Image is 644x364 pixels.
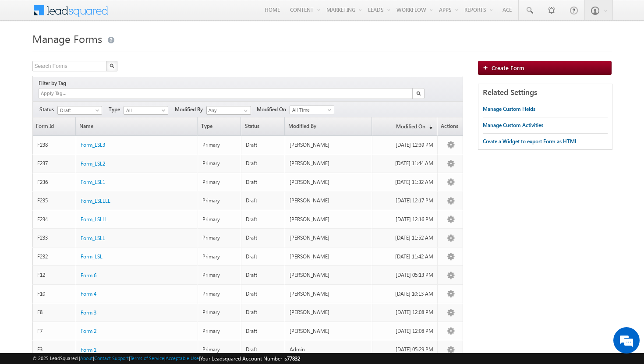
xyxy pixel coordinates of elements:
a: Show All Items [239,106,250,115]
div: Draft [246,346,281,353]
div: F8 [37,308,72,316]
span: Type [109,106,124,113]
div: Admin [290,346,368,353]
a: Form 2 [81,327,96,335]
span: Status [241,117,284,135]
a: Form_LSL1 [81,178,105,186]
div: [PERSON_NAME] [290,271,368,279]
span: Your Leadsquared Account Number is [200,355,300,362]
span: All Time [290,106,332,114]
a: Modified By [285,117,372,135]
div: Draft [246,159,281,167]
a: Form_LSLLLL [81,197,110,205]
div: [PERSON_NAME] [290,253,368,261]
a: Manage Custom Activities [483,117,543,133]
div: Primary [202,197,237,205]
a: Form_LSL [81,253,103,261]
input: Apply Tag... [40,90,92,97]
span: (sorted descending) [425,124,432,131]
span: Status [39,106,57,113]
span: Form 3 [81,309,96,316]
div: [DATE] 12:39 PM [377,141,433,149]
div: [DATE] 05:13 PM [377,271,433,279]
span: Draft [58,106,99,114]
a: Terms of Service [130,355,164,361]
div: [DATE] 05:29 PM [377,346,433,353]
a: Form_LSL3 [81,141,105,149]
span: Modified On [257,106,290,113]
div: F10 [37,290,72,298]
div: Related Settings [478,84,612,101]
span: Type [198,117,241,135]
a: Name [76,117,197,135]
span: Form 4 [81,290,96,297]
img: Search [416,91,421,95]
div: Draft [246,308,281,316]
div: Manage Custom Activities [483,121,543,129]
div: F238 [37,141,72,149]
div: F3 [37,346,72,353]
input: Type to Search [206,106,251,115]
div: [DATE] 12:16 PM [377,216,433,223]
span: © 2025 LeadSquared | | | | | [32,354,300,363]
div: [PERSON_NAME] [290,141,368,149]
a: Form 3 [81,309,96,317]
div: Primary [202,346,237,353]
div: F232 [37,253,72,261]
div: [DATE] 11:42 AM [377,253,433,261]
div: F12 [37,271,72,279]
a: Form 4 [81,290,96,298]
span: Form 6 [81,272,96,279]
span: Form_LSL2 [81,160,105,167]
div: Draft [246,327,281,335]
a: Form_LSLLL [81,216,108,223]
span: Form_LSL [81,253,103,260]
div: Draft [246,271,281,279]
div: Filter by Tag [39,78,69,88]
a: Form_LSL2 [81,160,105,168]
div: [PERSON_NAME] [290,216,368,223]
div: [PERSON_NAME] [290,308,368,316]
div: Draft [246,141,281,149]
div: Primary [202,253,237,261]
div: [DATE] 11:52 AM [377,234,433,242]
span: All [124,106,166,114]
a: Manage Custom Fields [483,101,535,117]
div: F235 [37,197,72,205]
img: add_icon.png [483,65,492,70]
div: Primary [202,327,237,335]
a: All [124,106,168,115]
span: Actions [438,117,463,135]
a: Form Id [33,117,75,135]
div: F7 [37,327,72,335]
div: Draft [246,234,281,242]
a: Create a Widget to export Form as HTML [483,134,577,149]
div: Draft [246,178,281,186]
div: F233 [37,234,72,242]
div: Draft [246,216,281,223]
div: [PERSON_NAME] [290,290,368,298]
span: Form_LSLLL [81,216,108,223]
span: Form_LSL3 [81,141,105,148]
div: Primary [202,290,237,298]
div: [PERSON_NAME] [290,327,368,335]
span: Manage Forms [32,32,102,46]
div: Draft [246,290,281,298]
span: Form 2 [81,328,96,334]
div: [DATE] 12:08 PM [377,308,433,316]
a: Modified On(sorted descending) [372,117,437,135]
a: Form_LSLL [81,234,105,242]
span: Create Form [492,64,524,71]
div: [DATE] 11:44 AM [377,159,433,167]
div: Draft [246,197,281,205]
a: Form 6 [81,272,96,279]
div: F236 [37,178,72,186]
a: Acceptable Use [166,355,199,361]
div: [PERSON_NAME] [290,159,368,167]
div: F234 [37,216,72,223]
span: Modified By [175,106,206,113]
a: About [80,355,93,361]
div: Primary [202,159,237,167]
a: All Time [290,106,334,114]
div: Primary [202,308,237,316]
